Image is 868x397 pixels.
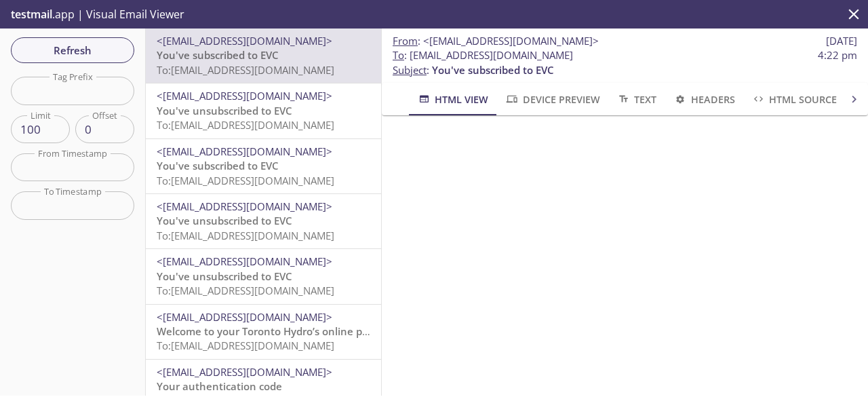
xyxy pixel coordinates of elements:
span: 4:22 pm [818,48,857,62]
span: Subject [393,63,427,77]
span: To: [EMAIL_ADDRESS][DOMAIN_NAME] [157,174,334,187]
span: You've subscribed to EVC [157,48,279,62]
span: <[EMAIL_ADDRESS][DOMAIN_NAME]> [157,365,332,379]
span: [DATE] [826,34,857,48]
span: HTML View [417,91,488,108]
span: Text [616,91,656,108]
span: You've unsubscribed to EVC [157,104,292,117]
span: Device Preview [505,91,599,108]
div: <[EMAIL_ADDRESS][DOMAIN_NAME]>You've subscribed to EVCTo:[EMAIL_ADDRESS][DOMAIN_NAME] [146,139,381,193]
span: From [393,34,418,48]
span: <[EMAIL_ADDRESS][DOMAIN_NAME]> [157,89,332,102]
span: <[EMAIL_ADDRESS][DOMAIN_NAME]> [423,34,599,48]
div: <[EMAIL_ADDRESS][DOMAIN_NAME]>You've unsubscribed to EVCTo:[EMAIL_ADDRESS][DOMAIN_NAME] [146,249,381,303]
span: You've subscribed to EVC [157,159,279,172]
span: To: [EMAIL_ADDRESS][DOMAIN_NAME] [157,118,334,132]
span: You've unsubscribed to EVC [157,269,292,283]
span: : [393,34,599,48]
span: testmail [11,7,52,22]
span: <[EMAIL_ADDRESS][DOMAIN_NAME]> [157,254,332,268]
span: : [EMAIL_ADDRESS][DOMAIN_NAME] [393,48,573,62]
span: <[EMAIL_ADDRESS][DOMAIN_NAME]> [157,200,332,213]
span: HTML Source [751,91,837,108]
span: <[EMAIL_ADDRESS][DOMAIN_NAME]> [157,34,332,48]
div: <[EMAIL_ADDRESS][DOMAIN_NAME]>Welcome to your Toronto Hydro’s online portalTo:[EMAIL_ADDRESS][DOM... [146,305,381,359]
button: Refresh [11,37,134,63]
div: <[EMAIL_ADDRESS][DOMAIN_NAME]>You've subscribed to EVCTo:[EMAIL_ADDRESS][DOMAIN_NAME] [146,29,381,83]
span: Welcome to your Toronto Hydro’s online portal [157,324,385,338]
span: <[EMAIL_ADDRESS][DOMAIN_NAME]> [157,145,332,158]
span: <[EMAIL_ADDRESS][DOMAIN_NAME]> [157,310,332,324]
p: : [393,48,857,77]
span: To: [EMAIL_ADDRESS][DOMAIN_NAME] [157,339,334,352]
div: <[EMAIL_ADDRESS][DOMAIN_NAME]>You've unsubscribed to EVCTo:[EMAIL_ADDRESS][DOMAIN_NAME] [146,83,381,138]
span: To: [EMAIL_ADDRESS][DOMAIN_NAME] [157,284,334,297]
span: Your authentication code [157,379,282,393]
span: You've subscribed to EVC [432,63,554,77]
span: To: [EMAIL_ADDRESS][DOMAIN_NAME] [157,63,334,77]
span: To [393,48,404,62]
span: To: [EMAIL_ADDRESS][DOMAIN_NAME] [157,229,334,242]
div: <[EMAIL_ADDRESS][DOMAIN_NAME]>You've unsubscribed to EVCTo:[EMAIL_ADDRESS][DOMAIN_NAME] [146,194,381,248]
span: Refresh [22,41,123,59]
span: Headers [673,91,734,108]
span: You've unsubscribed to EVC [157,214,292,227]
